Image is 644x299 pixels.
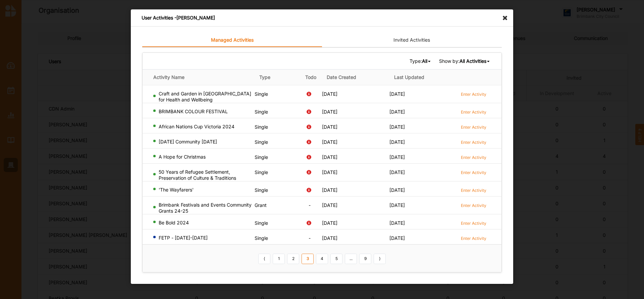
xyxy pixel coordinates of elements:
span: Single [255,187,268,193]
span: Single [255,109,268,115]
a: Next item [374,254,386,264]
span: [DATE] [389,187,405,193]
a: Enter Activity [461,235,486,241]
a: ... [345,254,357,264]
div: Craft and Garden in [GEOGRAPHIC_DATA] for Health and Wellbeing [153,91,252,103]
th: Date Created [322,69,389,85]
span: Single [255,139,268,145]
span: [DATE] [389,202,405,208]
span: [DATE] [322,139,337,145]
div: User Activities - [PERSON_NAME] [131,9,513,27]
span: [DATE] [322,124,337,130]
span: [DATE] [322,202,337,208]
a: Enter Activity [461,139,486,145]
th: Activity Name [143,69,255,85]
a: Previous item [258,254,270,264]
div: FETP - [DATE]-[DATE] [153,235,252,241]
div: [DATE] Community [DATE] [153,139,252,145]
th: Todo [300,69,322,85]
span: [DATE] [389,139,405,145]
a: Enter Activity [461,169,486,175]
span: Single [255,169,268,175]
span: [DATE] [322,169,337,175]
label: Enter Activity [461,170,486,175]
b: All [422,58,427,64]
span: Single [255,91,268,97]
th: Last Updated [389,69,457,85]
b: All Activities [460,58,486,64]
div: Be Bold 2024 [153,220,252,226]
span: Single [255,154,268,160]
span: [DATE] [322,91,337,97]
label: Enter Activity [461,155,486,160]
a: Managed Activities [142,34,322,47]
th: Type [255,69,300,85]
span: [DATE] [389,220,405,226]
span: [DATE] [322,187,337,193]
a: Enter Activity [461,91,486,97]
span: [DATE] [389,154,405,160]
a: Enter Activity [461,202,486,208]
span: [DATE] [389,109,405,115]
a: Enter Activity [461,154,486,160]
span: [DATE] [322,235,337,241]
a: Enter Activity [461,124,486,130]
a: 1 [273,254,285,264]
div: 'The Wayfarers' [153,187,252,193]
span: Type: [410,58,432,64]
span: [DATE] [389,169,405,175]
a: Enter Activity [461,187,486,193]
a: 9 [359,254,371,264]
a: Enter Activity [461,220,486,226]
span: Single [255,220,268,226]
div: Brimbank Festivals and Events Community Grants 24-25 [153,202,252,214]
label: Enter Activity [461,109,486,115]
label: Enter Activity [461,187,486,193]
a: Enter Activity [461,109,486,115]
a: 5 [330,254,342,264]
span: [DATE] [322,109,337,115]
a: 4 [316,254,328,264]
span: [DATE] [389,124,405,130]
label: Enter Activity [461,203,486,208]
label: Enter Activity [461,91,486,97]
span: Single [255,124,268,130]
div: 50 Years of Refugee Settlement, Preservation of Culture & Traditions [153,169,252,181]
a: Invited Activities [322,34,502,47]
span: Single [255,235,268,241]
label: Enter Activity [461,139,486,145]
a: 3 [302,254,314,264]
label: Enter Activity [461,220,486,226]
label: Enter Activity [461,236,486,241]
a: 2 [287,254,299,264]
span: - [309,202,311,208]
span: Show by: [439,58,491,64]
div: A Hope for Christmas [153,154,252,160]
span: [DATE] [389,235,405,241]
div: BRIMBANK COLOUR FESTIVAL [153,109,252,115]
div: African Nations Cup Victoria 2024 [153,124,252,130]
label: Enter Activity [461,124,486,130]
span: - [309,235,311,241]
span: [DATE] [389,91,405,97]
span: [DATE] [322,220,337,226]
div: Pagination Navigation [257,253,387,264]
span: Grant [255,202,267,208]
span: [DATE] [322,154,337,160]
